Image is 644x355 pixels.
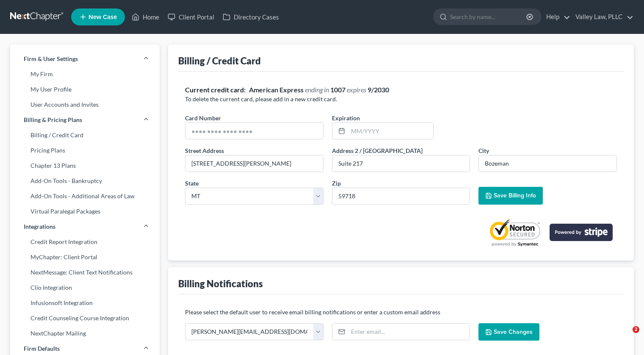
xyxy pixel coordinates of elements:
[10,311,160,326] a: Credit Counseling Course Integration
[542,9,570,25] a: Help
[633,326,639,333] span: 2
[185,155,323,172] input: Enter street address
[178,277,263,290] div: Billing Notifications
[332,155,470,172] input: --
[185,180,199,187] span: State
[550,224,613,241] img: stripe-logo-2a7f7e6ca78b8645494d24e0ce0d7884cb2b23f96b22fa3b73b5b9e177486001.png
[348,123,433,139] input: MM/YYYY
[487,218,543,247] a: Norton Secured privacy certification
[479,155,616,172] input: Enter city
[10,265,160,280] a: NextMessage: Client Text Notifications
[487,218,543,247] img: Powered by Symantec
[571,9,633,25] a: Valley Law, PLLC
[347,86,366,94] span: expires
[127,9,163,25] a: Home
[368,86,389,94] strong: 9/2030
[10,67,160,82] a: My Firm
[185,95,617,103] p: To delete the current card, please add in a new credit card.
[332,147,423,154] span: Address 2 / [GEOGRAPHIC_DATA]
[10,143,160,158] a: Pricing Plans
[163,9,218,25] a: Client Portal
[10,250,160,265] a: MyChapter: Client Portal
[332,188,470,205] input: XXXXX
[348,324,470,340] input: Enter email...
[10,158,160,173] a: Chapter 13 Plans
[24,222,55,231] span: Integrations
[185,147,224,154] span: Street Address
[185,123,323,139] input: ●●●● ●●●● ●●●● ●●●●
[10,234,160,250] a: Credit Report Integration
[185,86,246,94] strong: Current credit card:
[24,116,82,124] span: Billing & Pricing Plans
[10,112,160,128] a: Billing & Pricing Plans
[24,55,78,63] span: Firm & User Settings
[88,14,117,20] span: New Case
[332,180,341,187] span: Zip
[450,9,528,25] input: Search by name...
[478,323,539,341] button: Save Changes
[494,192,536,199] span: Save Billing Info
[305,86,329,94] span: ending in
[478,187,543,205] button: Save Billing Info
[330,86,345,94] strong: 1007
[10,189,160,204] a: Add-On Tools - Additional Areas of Law
[615,326,636,347] iframe: Intercom live chat
[24,344,60,353] span: Firm Defaults
[218,9,283,25] a: Directory Cases
[10,128,160,143] a: Billing / Credit Card
[10,51,160,67] a: Firm & User Settings
[10,97,160,112] a: User Accounts and Invites
[178,55,261,67] div: Billing / Credit Card
[10,204,160,219] a: Virtual Paralegal Packages
[10,326,160,341] a: NextChapter Mailing
[10,280,160,295] a: Clio Integration
[10,82,160,97] a: My User Profile
[10,295,160,311] a: Infusionsoft Integration
[478,147,489,154] span: City
[10,173,160,189] a: Add-On Tools - Bankruptcy
[249,86,304,94] strong: American Express
[332,114,360,122] span: Expiration
[494,328,533,336] span: Save Changes
[10,219,160,234] a: Integrations
[185,308,617,316] p: Please select the default user to receive email billing notifications or enter a custom email add...
[185,114,221,122] span: Card Number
